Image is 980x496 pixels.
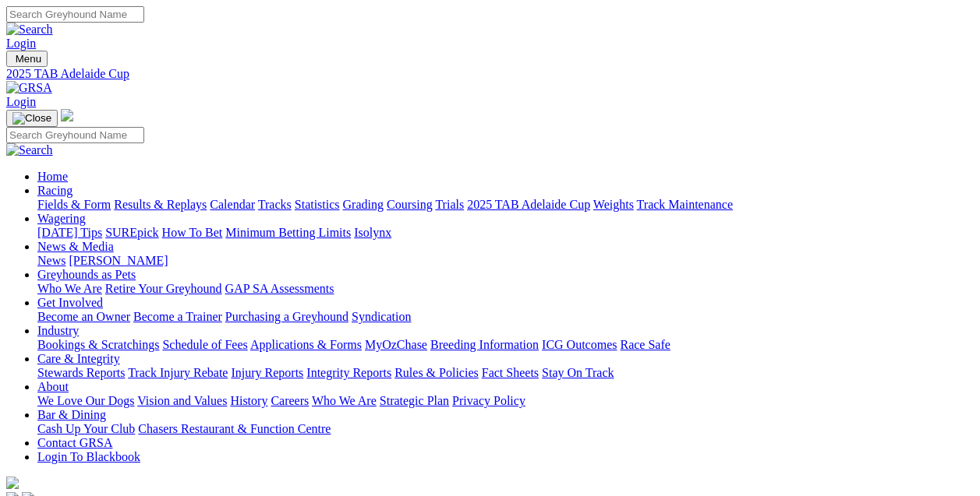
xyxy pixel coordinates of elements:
[6,127,144,143] input: Search
[6,37,36,50] a: Login
[250,338,362,351] a: Applications & Forms
[6,6,144,23] input: Search
[210,198,255,211] a: Calendar
[430,338,539,351] a: Breeding Information
[37,184,73,197] a: Racing
[37,282,102,295] a: Who We Are
[37,212,86,225] a: Wagering
[452,394,525,407] a: Privacy Policy
[16,53,41,65] span: Menu
[37,394,134,407] a: We Love Our Dogs
[37,170,68,183] a: Home
[37,408,106,421] a: Bar & Dining
[467,198,590,211] a: 2025 TAB Adelaide Cup
[637,198,733,211] a: Track Maintenance
[435,198,464,211] a: Trials
[271,394,309,407] a: Careers
[37,268,136,281] a: Greyhounds as Pets
[37,380,69,393] a: About
[37,352,120,365] a: Care & Integrity
[37,226,974,240] div: Wagering
[37,310,130,323] a: Become an Owner
[6,143,53,157] img: Search
[37,366,125,379] a: Stewards Reports
[128,366,228,379] a: Track Injury Rebate
[542,366,614,379] a: Stay On Track
[387,198,433,211] a: Coursing
[6,110,58,127] button: Toggle navigation
[231,366,303,379] a: Injury Reports
[37,422,974,436] div: Bar & Dining
[365,338,427,351] a: MyOzChase
[6,81,52,95] img: GRSA
[6,477,19,489] img: logo-grsa-white.png
[37,338,974,352] div: Industry
[133,310,222,323] a: Become a Trainer
[37,366,974,380] div: Care & Integrity
[620,338,670,351] a: Race Safe
[295,198,340,211] a: Statistics
[37,296,103,309] a: Get Involved
[225,226,351,239] a: Minimum Betting Limits
[6,95,36,108] a: Login
[138,422,331,435] a: Chasers Restaurant & Function Centre
[37,450,140,463] a: Login To Blackbook
[258,198,292,211] a: Tracks
[61,109,73,121] img: logo-grsa-white.png
[12,112,51,125] img: Close
[225,310,348,323] a: Purchasing a Greyhound
[37,226,102,239] a: [DATE] Tips
[162,226,223,239] a: How To Bet
[37,254,974,268] div: News & Media
[37,254,65,267] a: News
[37,436,112,449] a: Contact GRSA
[37,422,135,435] a: Cash Up Your Club
[37,282,974,296] div: Greyhounds as Pets
[542,338,617,351] a: ICG Outcomes
[37,198,974,212] div: Racing
[6,23,53,37] img: Search
[37,240,114,253] a: News & Media
[354,226,391,239] a: Isolynx
[230,394,267,407] a: History
[37,310,974,324] div: Get Involved
[162,338,247,351] a: Schedule of Fees
[137,394,227,407] a: Vision and Values
[380,394,449,407] a: Strategic Plan
[37,394,974,408] div: About
[312,394,377,407] a: Who We Are
[593,198,634,211] a: Weights
[352,310,411,323] a: Syndication
[37,198,111,211] a: Fields & Form
[343,198,384,211] a: Grading
[105,226,158,239] a: SUREpick
[69,254,168,267] a: [PERSON_NAME]
[306,366,391,379] a: Integrity Reports
[482,366,539,379] a: Fact Sheets
[105,282,222,295] a: Retire Your Greyhound
[37,338,159,351] a: Bookings & Scratchings
[6,51,48,67] button: Toggle navigation
[225,282,334,295] a: GAP SA Assessments
[6,67,974,81] a: 2025 TAB Adelaide Cup
[114,198,207,211] a: Results & Replays
[394,366,479,379] a: Rules & Policies
[37,324,79,337] a: Industry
